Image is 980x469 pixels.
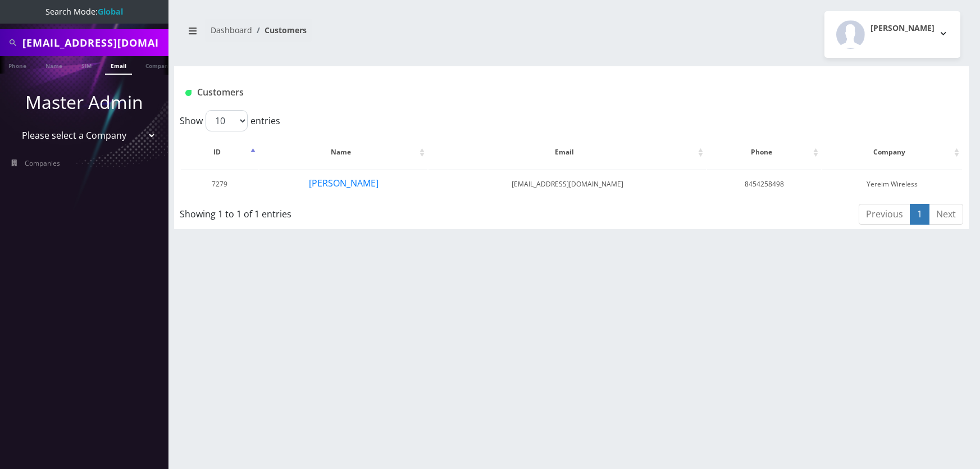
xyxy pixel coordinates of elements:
[3,56,32,74] a: Phone
[859,204,910,225] a: Previous
[180,110,280,131] label: Show entries
[206,110,248,131] select: Showentries
[181,136,258,169] th: ID: activate to sort column descending
[822,170,962,198] td: Yereim Wireless
[824,11,960,58] button: [PERSON_NAME]
[45,6,123,17] span: Search Mode:
[98,6,123,17] strong: Global
[929,204,963,225] a: Next
[822,136,962,169] th: Company: activate to sort column ascending
[259,136,427,169] th: Name: activate to sort column ascending
[183,19,563,51] nav: breadcrumb
[76,56,97,74] a: SIM
[308,176,379,190] button: [PERSON_NAME]
[252,24,307,36] li: Customers
[707,136,821,169] th: Phone: activate to sort column ascending
[181,170,258,198] td: 7279
[870,24,935,33] h2: [PERSON_NAME]
[707,170,821,198] td: 8454258498
[25,158,60,168] span: Companies
[185,87,826,98] h1: Customers
[180,203,498,221] div: Showing 1 to 1 of 1 entries
[211,25,252,35] a: Dashboard
[105,56,132,75] a: Email
[22,32,166,53] input: Search All Companies
[910,204,929,225] a: 1
[429,170,706,198] td: [EMAIL_ADDRESS][DOMAIN_NAME]
[40,56,68,74] a: Name
[429,136,706,169] th: Email: activate to sort column ascending
[140,56,177,74] a: Company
